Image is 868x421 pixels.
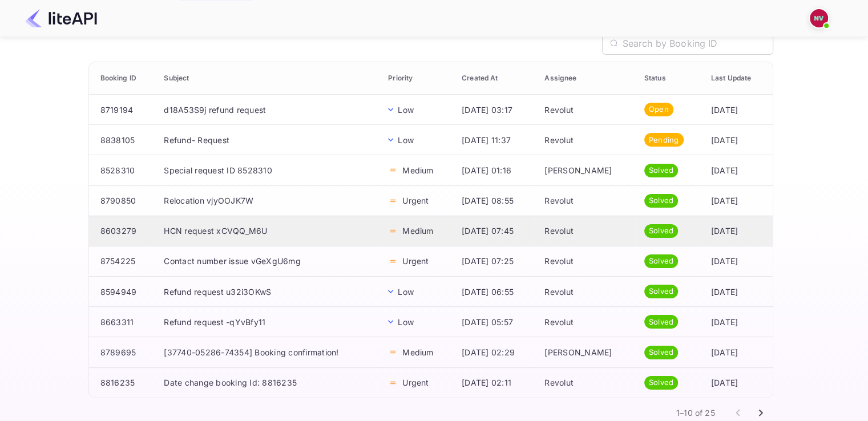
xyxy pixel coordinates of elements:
[644,104,673,115] span: Open
[453,95,535,125] td: [DATE] 03:17
[155,125,379,155] td: Refund- Request
[644,286,679,297] span: Solved
[398,104,413,116] p: Low
[644,225,679,237] span: Solved
[453,307,535,337] td: [DATE] 05:57
[89,246,155,276] td: 8754225
[155,246,379,276] td: Contact number issue vGeXgU6mg
[644,135,684,146] span: Pending
[398,134,413,146] p: Low
[453,277,535,307] td: [DATE] 06:55
[155,337,379,367] td: [37740-05286-74354] Booking confirmation!
[644,165,679,176] span: Solved
[89,155,155,185] td: 8528310
[453,246,535,276] td: [DATE] 07:25
[453,155,535,185] td: [DATE] 01:16
[535,367,635,398] td: Revolut
[535,216,635,246] td: Revolut
[402,164,433,176] p: Medium
[535,155,635,185] td: [PERSON_NAME]
[644,317,679,328] span: Solved
[453,185,535,216] td: [DATE] 08:55
[402,225,433,237] p: Medium
[398,316,413,328] p: Low
[810,9,828,27] img: Nicholas Valbusa
[644,347,679,358] span: Solved
[402,195,429,207] p: Urgent
[535,337,635,367] td: [PERSON_NAME]
[535,277,635,307] td: Revolut
[89,216,155,246] td: 8603279
[453,125,535,155] td: [DATE] 11:37
[155,367,379,398] td: Date change booking Id: 8816235
[398,286,413,298] p: Low
[89,337,155,367] td: 8789695
[155,155,379,185] td: Special request ID 8528310
[155,307,379,337] td: Refund request -qYvBfy11
[702,337,773,367] td: [DATE]
[89,307,155,337] td: 8663311
[89,277,155,307] td: 8594949
[89,125,155,155] td: 8838105
[635,62,702,95] th: Status
[676,407,715,419] p: 1–10 of 25
[453,367,535,398] td: [DATE] 02:11
[453,216,535,246] td: [DATE] 07:45
[155,216,379,246] td: HCN request xCVQQ_M6U
[379,62,453,95] th: Priority
[702,62,773,95] th: Last Update
[535,307,635,337] td: Revolut
[535,185,635,216] td: Revolut
[89,185,155,216] td: 8790850
[702,95,773,125] td: [DATE]
[535,246,635,276] td: Revolut
[644,377,679,388] span: Solved
[644,256,679,267] span: Solved
[702,367,773,398] td: [DATE]
[453,337,535,367] td: [DATE] 02:29
[155,277,379,307] td: Refund request u32i3OKwS
[402,346,433,358] p: Medium
[535,125,635,155] td: Revolut
[89,367,155,398] td: 8816235
[402,255,429,267] p: Urgent
[453,62,535,95] th: Created At
[702,246,773,276] td: [DATE]
[702,307,773,337] td: [DATE]
[25,9,97,27] img: LiteAPI Logo
[535,62,635,95] th: Assignee
[644,195,679,207] span: Solved
[622,32,773,55] input: Search by Booking ID
[155,185,379,216] td: Relocation vjyOOJK7W
[702,216,773,246] td: [DATE]
[702,155,773,185] td: [DATE]
[155,95,379,125] td: d18A53S9j refund request
[402,377,429,388] p: Urgent
[702,125,773,155] td: [DATE]
[702,185,773,216] td: [DATE]
[535,95,635,125] td: Revolut
[89,62,155,95] th: Booking ID
[702,277,773,307] td: [DATE]
[155,62,379,95] th: Subject
[89,95,155,125] td: 8719194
